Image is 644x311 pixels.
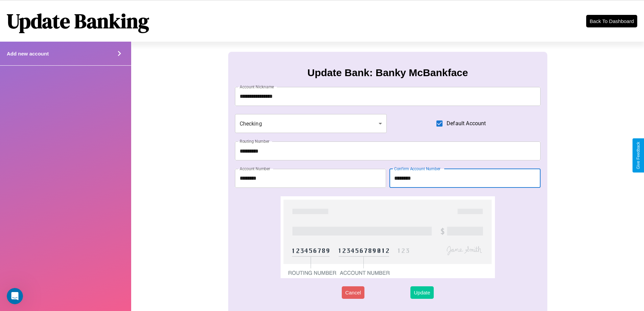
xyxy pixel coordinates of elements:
span: Default Account [447,119,486,128]
h1: Update Banking [7,7,149,35]
button: Back To Dashboard [586,15,637,27]
div: Checking [235,114,387,133]
label: Routing Number [240,138,269,144]
div: Give Feedback [636,142,641,169]
iframe: Intercom live chat [7,288,23,304]
label: Confirm Account Number [394,166,440,172]
h3: Update Bank: Banky McBankface [307,67,468,79]
img: check [281,196,495,278]
label: Account Nickname [240,84,274,90]
h4: Add new account [7,51,49,57]
button: Update [410,286,433,299]
label: Account Number [240,166,270,172]
button: Cancel [342,286,364,299]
